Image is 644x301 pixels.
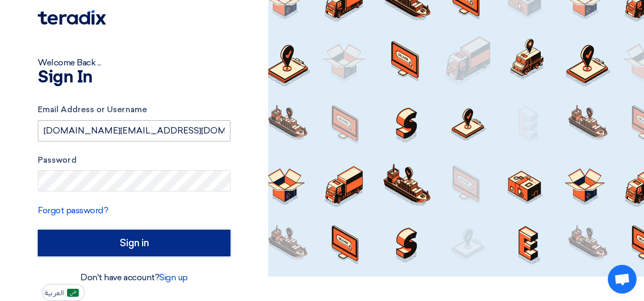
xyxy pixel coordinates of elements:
[38,10,106,25] img: Teradix logo
[159,272,188,282] a: Sign up
[608,265,637,294] div: Open chat
[38,271,230,284] div: Don't have account?
[38,120,230,141] input: Enter your business email or username
[38,56,230,69] div: Welcome Back ...
[45,289,64,297] span: العربية
[67,289,79,297] img: ar-AR.png
[38,230,230,256] input: Sign in
[38,154,230,166] label: Password
[38,104,230,116] label: Email Address or Username
[42,284,85,301] button: العربية
[38,205,108,215] a: Forgot password?
[38,69,230,86] h1: Sign In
